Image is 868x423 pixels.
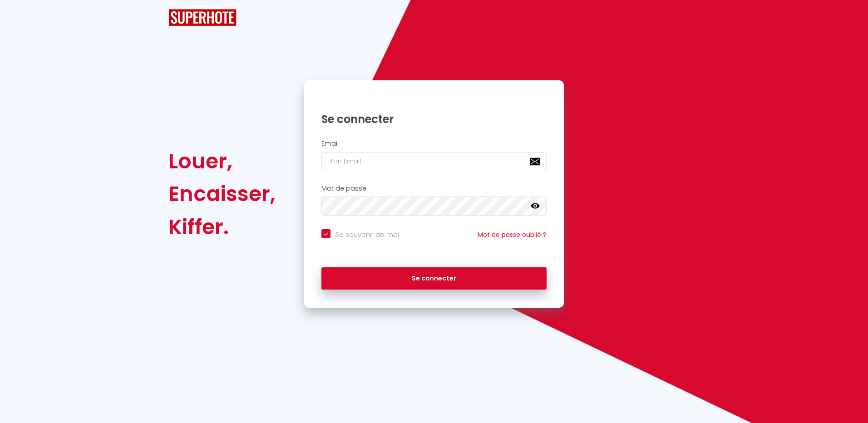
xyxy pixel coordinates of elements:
[478,230,547,239] a: Mot de passe oublié ?
[168,177,276,210] div: Encaisser,
[321,185,547,192] h2: Mot de passe
[321,140,547,148] h2: Email
[321,112,547,126] h1: Se connecter
[168,9,237,26] img: SuperHote logo
[321,152,547,171] input: Ton Email
[321,267,547,290] button: Se connecter
[168,211,276,243] div: Kiffer.
[168,145,276,177] div: Louer,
